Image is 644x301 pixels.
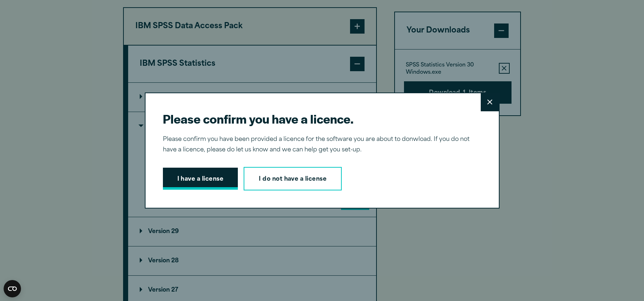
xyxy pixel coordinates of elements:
[4,280,21,297] div: CookieBot Widget Contents
[163,168,238,190] button: I have a license
[244,167,342,191] a: I do not have a license
[163,134,476,155] p: Please confirm you have been provided a licence for the software you are about to donwload. If yo...
[4,280,21,297] button: Open CMP widget
[4,280,21,297] svg: CookieBot Widget Icon
[163,111,476,127] h2: Please confirm you have a licence.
